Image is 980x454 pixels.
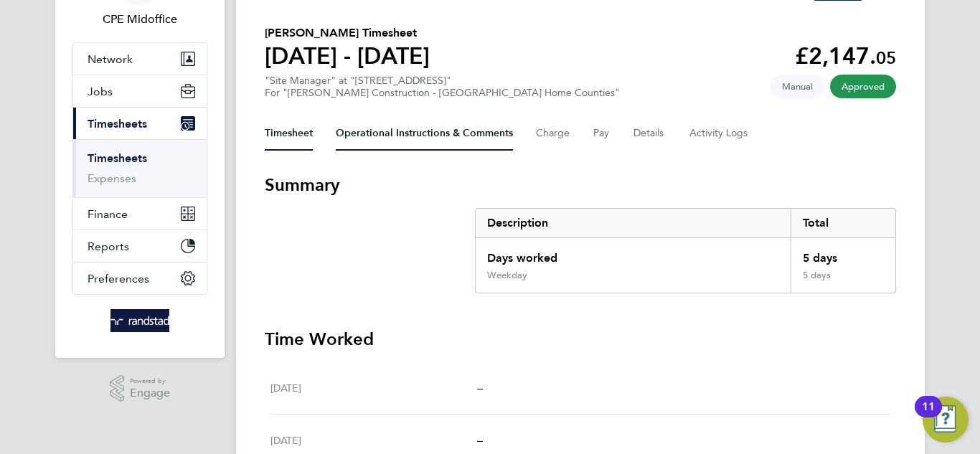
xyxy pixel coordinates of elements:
span: This timesheet has been approved. [830,75,896,98]
span: 05 [876,47,896,68]
span: Network [88,52,133,66]
span: Timesheets [88,117,147,131]
div: "Site Manager" at "[STREET_ADDRESS]" [265,75,620,99]
button: Operational Instructions & Comments [336,116,513,151]
span: CPE Midoffice [72,11,207,28]
span: Reports [88,240,129,253]
button: Timesheets [73,108,207,139]
div: [DATE] [270,432,477,449]
div: Timesheets [73,139,207,197]
button: Details [633,116,666,151]
h2: [PERSON_NAME] Timesheet [265,24,430,42]
a: Expenses [88,171,136,185]
button: Charge [536,116,570,151]
a: Powered byEngage [110,375,171,402]
button: Reports [73,230,207,262]
button: Jobs [73,75,207,107]
span: Finance [88,207,128,221]
div: Description [476,209,791,237]
span: Engage [130,387,170,399]
button: Activity Logs [689,116,750,151]
span: Jobs [88,85,113,98]
a: Go to home page [72,309,207,332]
a: Timesheets [88,151,147,165]
span: – [477,381,483,394]
button: Network [73,43,207,75]
div: [DATE] [270,379,477,397]
button: Pay [593,116,611,151]
h1: [DATE] - [DATE] [265,42,430,70]
div: Weekday [487,270,527,281]
img: randstad-logo-retina.png [110,309,170,332]
h3: Summary [265,174,896,197]
button: Preferences [73,263,207,294]
div: 5 days [791,270,895,293]
h3: Time Worked [265,328,896,351]
div: 5 days [791,238,895,270]
span: Preferences [88,272,149,285]
button: Timesheet [265,116,313,151]
div: 11 [922,407,935,425]
div: Days worked [476,238,791,270]
div: Total [791,209,895,237]
span: Powered by [130,375,170,387]
span: This timesheet was manually created. [771,75,824,98]
button: Finance [73,198,207,230]
button: Open Resource Center, 11 new notifications [923,397,969,443]
span: – [477,433,483,447]
div: Summary [475,208,896,293]
div: For "[PERSON_NAME] Construction - [GEOGRAPHIC_DATA] Home Counties" [265,87,620,99]
app-decimal: £2,147. [795,42,896,70]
